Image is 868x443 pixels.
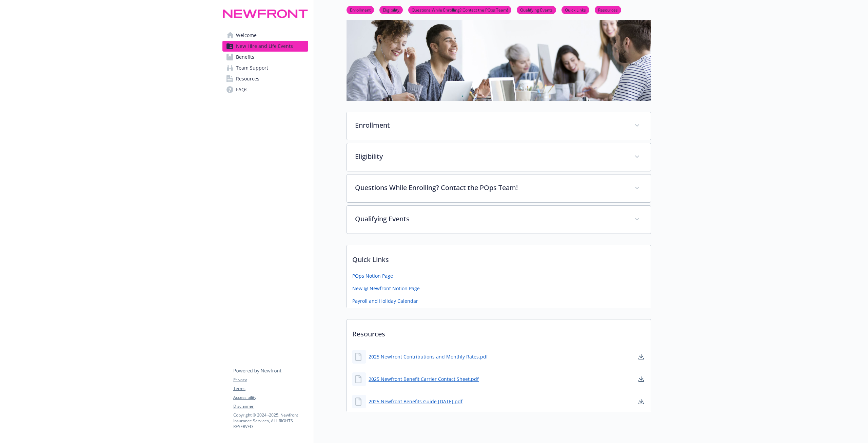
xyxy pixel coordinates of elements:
a: Disclaimer [233,403,308,409]
a: Team Support [222,62,308,73]
a: 2025 Newfront Contributions and Monthly Rates.pdf [369,353,488,360]
div: Qualifying Events [347,206,651,234]
a: download document [637,353,645,361]
a: Accessibility [233,394,308,401]
img: new hire page banner [347,2,651,101]
a: POps Notion Page [352,272,393,279]
a: FAQs [222,84,308,95]
a: Benefits [222,52,308,62]
a: download document [637,398,645,406]
span: Welcome [236,30,257,41]
span: Resources [236,73,259,84]
p: Resources [347,319,651,345]
p: Quick Links [347,245,651,270]
p: Copyright © 2024 - 2025 , Newfront Insurance Services, ALL RIGHTS RESERVED [233,412,308,429]
p: Qualifying Events [355,214,626,224]
a: 2025 Newfront Benefit Carrier Contact Sheet.pdf [369,375,479,383]
a: Quick Links [561,6,589,13]
p: Questions While Enrolling? Contact the POps Team! [355,183,626,193]
a: Resources [222,73,308,84]
a: Terms [233,386,308,392]
div: Questions While Enrolling? Contact the POps Team! [347,174,651,202]
a: Welcome [222,30,308,41]
span: Benefits [236,52,254,62]
p: Eligibility [355,151,626,162]
a: Privacy [233,377,308,383]
a: Payroll and Holiday Calendar [352,297,418,304]
a: Enrollment [347,6,374,13]
a: 2025 Newfront Benefits Guide [DATE].pdf [369,398,462,405]
a: Resources [595,6,621,13]
p: Enrollment [355,120,626,130]
a: New Hire and Life Events [222,41,308,52]
div: Enrollment [347,112,651,140]
span: New Hire and Life Events [236,41,293,52]
span: FAQs [236,84,248,95]
a: New @ Newfront Notion Page [352,285,420,292]
a: Qualifying Events [517,6,556,13]
a: Eligibility [379,6,403,13]
a: Questions While Enrolling? Contact the POps Team! [408,6,511,13]
a: download document [637,375,645,383]
span: Team Support [236,62,268,73]
div: Eligibility [347,143,651,171]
